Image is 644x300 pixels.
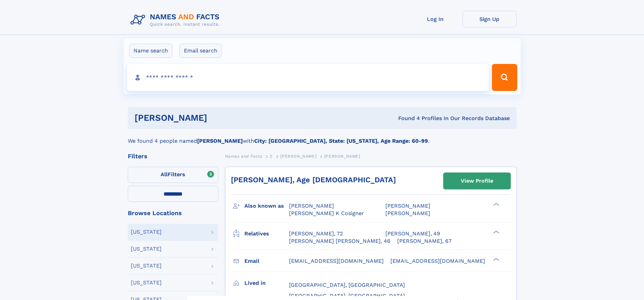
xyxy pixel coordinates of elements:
[461,173,493,189] div: View Profile
[270,152,273,160] a: Z
[225,152,262,160] a: Names and Facts
[128,210,218,216] div: Browse Locations
[462,11,517,27] a: Sign Up
[492,202,500,207] div: ❯
[128,153,218,159] div: Filters
[324,154,360,159] span: [PERSON_NAME]
[289,210,364,216] span: [PERSON_NAME] K Cosigner
[131,229,162,235] div: [US_STATE]
[385,203,430,209] span: [PERSON_NAME]
[131,246,162,252] div: [US_STATE]
[231,176,396,184] a: [PERSON_NAME], Age [DEMOGRAPHIC_DATA]
[289,203,334,209] span: [PERSON_NAME]
[244,200,289,212] h3: Also known as
[289,293,405,299] span: [GEOGRAPHIC_DATA], [GEOGRAPHIC_DATA]
[289,282,405,288] span: [GEOGRAPHIC_DATA], [GEOGRAPHIC_DATA]
[128,129,517,145] div: We found 4 people named with .
[390,258,485,264] span: [EMAIL_ADDRESS][DOMAIN_NAME]
[492,230,500,234] div: ❯
[408,11,462,27] a: Log In
[197,138,243,144] b: [PERSON_NAME]
[128,11,225,29] img: Logo Names and Facts
[280,154,316,159] span: [PERSON_NAME]
[244,228,289,239] h3: Relatives
[492,257,500,261] div: ❯
[127,64,489,91] input: search input
[444,173,510,189] a: View Profile
[385,210,430,216] span: [PERSON_NAME]
[254,138,428,144] b: City: [GEOGRAPHIC_DATA], State: [US_STATE], Age Range: 60-99
[131,280,162,285] div: [US_STATE]
[303,115,510,122] div: Found 4 Profiles In Our Records Database
[397,237,452,245] a: [PERSON_NAME], 67
[385,230,440,237] a: [PERSON_NAME], 49
[289,258,384,264] span: [EMAIL_ADDRESS][DOMAIN_NAME]
[244,255,289,267] h3: Email
[161,171,168,178] span: All
[129,44,172,58] label: Name search
[180,44,222,58] label: Email search
[289,230,343,237] a: [PERSON_NAME], 72
[244,277,289,289] h3: Lived in
[270,154,273,159] span: Z
[289,237,390,245] a: [PERSON_NAME] [PERSON_NAME], 46
[492,64,517,91] button: Search Button
[135,114,303,122] h1: [PERSON_NAME]
[131,263,162,269] div: [US_STATE]
[128,167,218,183] label: Filters
[280,152,316,160] a: [PERSON_NAME]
